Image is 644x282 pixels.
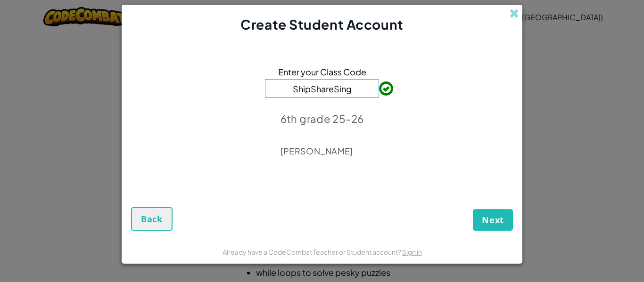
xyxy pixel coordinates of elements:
[281,112,364,125] p: 6th grade 25-26
[402,248,422,256] a: Sign in
[223,248,402,256] span: Already have a CodeCombat Teacher or Student account?
[482,214,504,226] span: Next
[473,209,513,231] button: Next
[240,16,403,32] span: Create Student Account
[278,65,366,79] span: Enter your Class Code
[131,207,173,231] button: Back
[141,213,163,225] span: Back
[281,145,364,157] p: [PERSON_NAME]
